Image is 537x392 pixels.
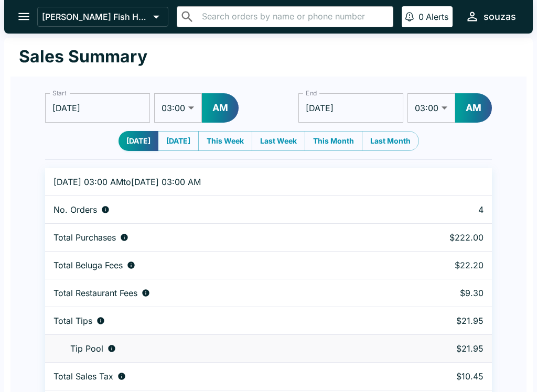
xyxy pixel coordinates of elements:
[418,12,424,22] p: 0
[53,260,378,270] div: Fees paid by diners to Beluga
[305,131,362,151] button: This Month
[461,5,520,28] button: souzas
[53,288,137,298] p: Total Restaurant Fees
[306,89,317,97] label: End
[202,93,239,123] button: AM
[198,131,252,151] button: This Week
[10,3,37,30] button: open drawer
[394,288,484,298] p: $9.30
[52,89,66,97] label: Start
[426,12,448,22] p: Alerts
[53,315,92,326] p: Total Tips
[455,93,492,123] button: AM
[45,93,150,123] input: Choose date, selected date is Sep 3, 2025
[53,204,97,215] p: No. Orders
[53,371,113,382] p: Total Sales Tax
[53,260,123,270] p: Total Beluga Fees
[53,371,378,382] div: Sales tax paid by diners
[199,9,389,24] input: Search orders by name or phone number
[53,232,116,243] p: Total Purchases
[53,177,378,187] p: [DATE] 03:00 AM to [DATE] 03:00 AM
[394,260,484,270] p: $22.20
[53,343,378,354] div: Tips unclaimed by a waiter
[37,7,168,27] button: [PERSON_NAME] Fish House
[53,315,378,326] div: Combined individual and pooled tips
[53,288,378,298] div: Fees paid by diners to restaurant
[394,204,484,215] p: 4
[394,343,484,354] p: $21.95
[53,232,378,243] div: Aggregate order subtotals
[19,46,147,67] h1: Sales Summary
[119,131,158,151] button: [DATE]
[394,232,484,243] p: $222.00
[70,343,103,354] p: Tip Pool
[298,93,403,123] input: Choose date, selected date is Sep 4, 2025
[158,131,199,151] button: [DATE]
[42,12,149,22] p: [PERSON_NAME] Fish House
[394,371,484,382] p: $10.45
[394,315,484,326] p: $21.95
[252,131,305,151] button: Last Week
[362,131,419,151] button: Last Month
[484,10,516,23] div: souzas
[53,204,378,215] div: Number of orders placed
